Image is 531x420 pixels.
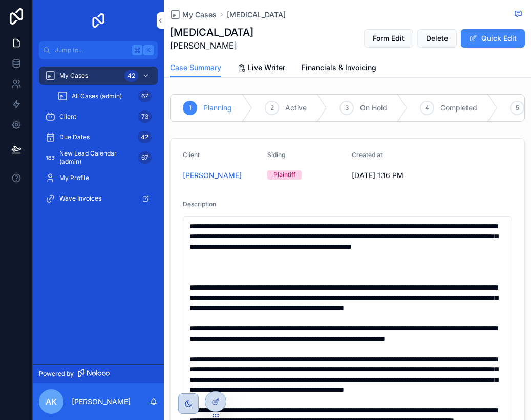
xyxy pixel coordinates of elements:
div: 42 [138,131,152,143]
span: Planning [203,103,232,113]
a: [PERSON_NAME] [183,170,242,181]
span: Siding [267,151,285,159]
span: Case Summary [170,62,221,73]
span: Powered by [39,370,74,378]
span: Client [183,151,200,159]
span: [DATE] 1:16 PM [352,170,428,181]
span: Completed [440,103,477,113]
span: 4 [425,104,429,112]
span: My Cases [59,72,88,80]
a: My Profile [39,169,158,187]
span: Created at [352,151,383,159]
a: Financials & Invoicing [302,58,376,79]
button: Jump to...K [39,41,158,59]
a: My Cases42 [39,67,158,85]
span: K [144,46,153,54]
span: All Cases (admin) [72,92,122,100]
span: [PERSON_NAME] [170,39,253,52]
span: 2 [270,104,274,112]
a: New Lead Calendar (admin)67 [39,148,158,167]
p: [PERSON_NAME] [72,396,131,407]
a: Due Dates42 [39,128,158,146]
span: Live Writer [248,62,285,73]
div: 67 [138,151,152,164]
button: Form Edit [364,29,413,48]
span: Wave Invoices [59,194,101,203]
span: 1 [189,104,192,112]
a: All Cases (admin)67 [51,87,158,105]
div: 67 [138,90,152,102]
div: 73 [138,110,152,123]
span: Jump to... [55,46,128,54]
span: 5 [516,104,519,112]
div: Plaintiff [273,170,295,180]
a: Powered by [33,364,164,383]
span: On Hold [360,103,387,113]
a: Case Summary [170,58,221,78]
span: Due Dates [59,133,90,141]
span: Active [285,103,307,113]
span: Financials & Invoicing [302,62,376,73]
a: Live Writer [238,58,285,79]
span: My Profile [59,174,89,182]
a: Client73 [39,107,158,126]
div: scrollable content [33,59,164,221]
a: Wave Invoices [39,189,158,208]
button: Quick Edit [461,29,525,48]
span: 3 [345,104,349,112]
img: App logo [90,12,107,29]
a: [MEDICAL_DATA] [227,10,286,20]
span: New Lead Calendar (admin) [59,149,134,166]
a: My Cases [170,10,217,20]
span: Description [183,200,216,208]
span: Form Edit [373,33,405,43]
span: AK [46,395,57,408]
span: Client [59,113,76,121]
span: My Cases [182,10,217,20]
button: Delete [417,29,457,48]
h1: [MEDICAL_DATA] [170,25,253,39]
div: 42 [124,70,138,82]
span: Delete [426,33,448,43]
